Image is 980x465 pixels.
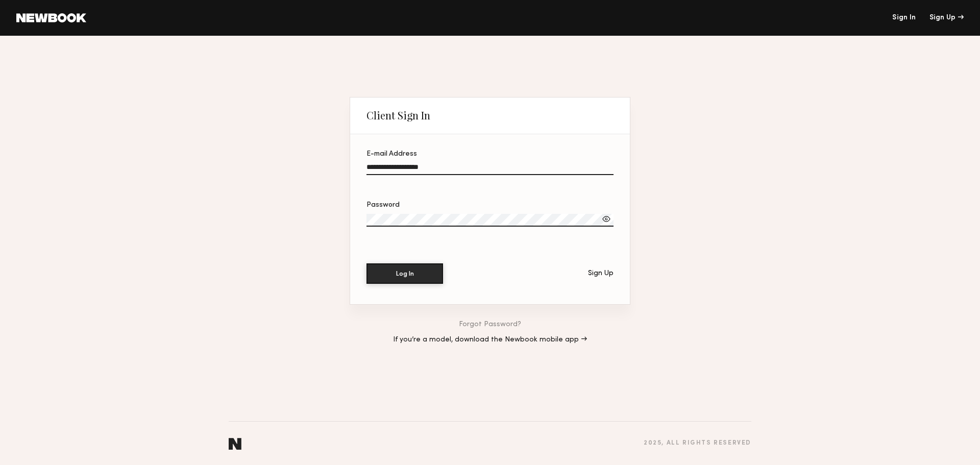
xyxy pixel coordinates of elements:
[366,109,430,121] div: Client Sign In
[366,163,614,175] input: E-mail Address
[588,270,614,277] div: Sign Up
[892,14,916,21] a: Sign In
[459,321,521,328] a: Forgot Password?
[366,214,614,227] input: Password
[366,151,614,158] div: E-mail Address
[929,14,964,21] div: Sign Up
[366,263,443,284] button: Log In
[366,202,614,209] div: Password
[393,336,587,344] a: If you’re a model, download the Newbook mobile app →
[644,440,751,447] div: 2025 , all rights reserved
